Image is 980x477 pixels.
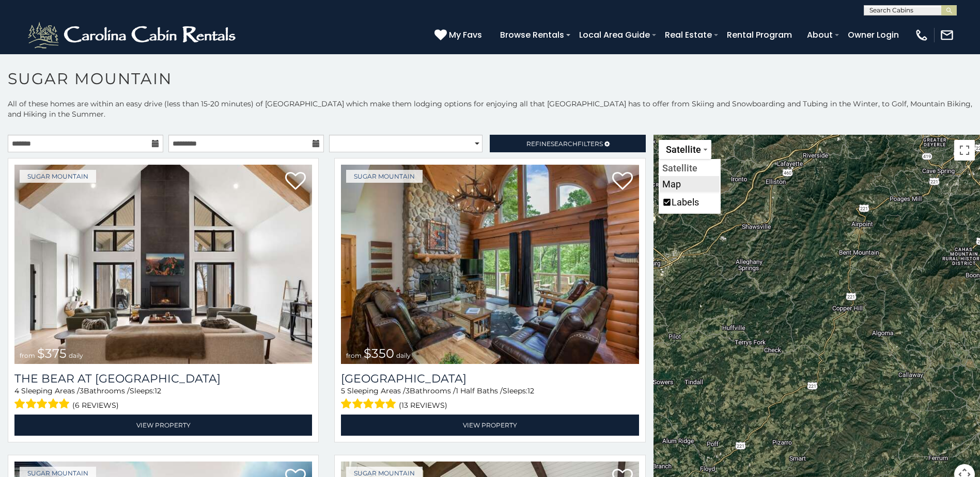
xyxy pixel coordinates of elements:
[26,20,240,51] img: White-1-2.png
[396,352,411,359] span: daily
[660,26,717,44] a: Real Estate
[526,140,603,148] span: Refine Filters
[802,26,838,44] a: About
[399,399,447,412] span: (13 reviews)
[659,140,711,159] button: Change map style
[154,386,161,395] span: 12
[341,165,639,364] img: Grouse Moor Lodge
[660,160,720,176] li: Show satellite imagery
[14,165,312,364] img: The Bear At Sugar Mountain
[20,170,96,183] a: Sugar Mountain
[954,140,975,161] button: Toggle fullscreen view
[14,165,312,364] a: The Bear At Sugar Mountain from $375 daily
[341,372,639,386] a: [GEOGRAPHIC_DATA]
[14,372,312,386] a: The Bear At [GEOGRAPHIC_DATA]
[940,28,954,42] img: mail-regular-white.png
[341,415,639,436] a: View Property
[14,386,19,395] span: 4
[72,399,119,412] span: (6 reviews)
[20,352,35,359] span: from
[843,26,904,44] a: Owner Login
[672,197,699,208] label: Labels
[434,28,485,42] a: My Favs
[285,171,306,193] a: Add to favorites
[449,28,482,41] span: My Favs
[551,140,578,148] span: Search
[490,135,645,152] a: RefineSearchFilters
[612,171,633,193] a: Add to favorites
[14,415,312,436] a: View Property
[14,372,312,386] h3: The Bear At Sugar Mountain
[346,170,423,183] a: Sugar Mountain
[660,176,720,192] li: Show street map
[495,26,569,44] a: Browse Rentals
[341,386,639,412] div: Sleeping Areas / Bathrooms / Sleeps:
[406,386,410,395] span: 3
[666,144,701,155] span: Satellite
[341,165,639,364] a: Grouse Moor Lodge from $350 daily
[341,386,345,395] span: 5
[80,386,84,395] span: 3
[574,26,655,44] a: Local Area Guide
[341,372,639,386] h3: Grouse Moor Lodge
[914,28,929,42] img: phone-regular-white.png
[37,346,67,361] span: $375
[346,352,362,359] span: from
[69,352,83,359] span: daily
[364,346,394,361] span: $350
[456,386,503,395] span: 1 Half Baths /
[14,386,312,412] div: Sleeping Areas / Bathrooms / Sleeps:
[722,26,797,44] a: Rental Program
[660,194,720,213] li: Labels
[527,386,534,395] span: 12
[659,159,721,214] ul: Change map style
